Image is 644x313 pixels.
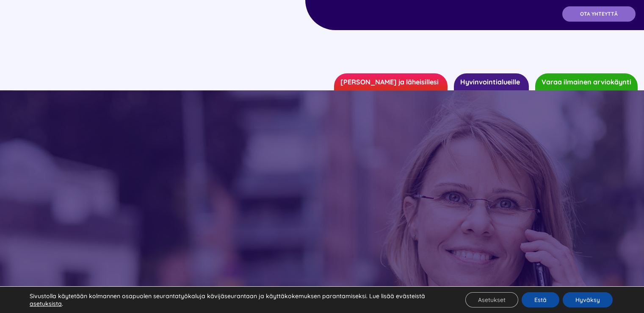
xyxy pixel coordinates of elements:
[30,292,444,307] p: Sivustolla käytetään kolmannen osapuolen seurantatyökaluja kävijäseurantaan ja käyttäkokemuksen p...
[334,73,448,90] a: [PERSON_NAME] ja läheisillesi
[465,292,518,307] button: Asetukset
[580,11,618,17] span: OTA YHTEYTTÄ
[562,6,636,22] a: OTA YHTEYTTÄ
[535,73,638,90] a: Varaa ilmainen arviokäynti
[522,292,559,307] button: Estä
[454,73,529,90] a: Hyvinvointialueille
[563,292,613,307] button: Hyväksy
[30,300,62,307] button: asetuksista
